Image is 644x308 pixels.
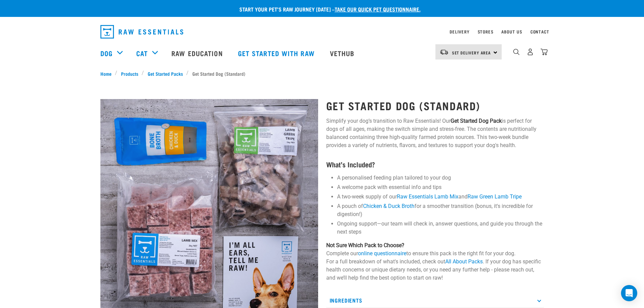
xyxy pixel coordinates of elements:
img: home-icon@2x.png [541,48,548,55]
li: A two-week supply of our and [337,193,544,201]
img: Raw Essentials Logo [100,25,183,39]
a: Raw Essentials Lamb Mix [397,193,458,200]
a: Dog [100,48,113,58]
a: All About Packs [445,258,483,265]
p: Simplify your dog’s transition to Raw Essentials! Our is perfect for dogs of all ages, making the... [326,117,544,149]
a: Raw Education [165,40,231,67]
img: home-icon-1@2x.png [513,49,520,55]
a: About Us [501,30,522,33]
h1: Get Started Dog (Standard) [326,99,544,112]
a: Chicken & Duck Broth [363,203,414,209]
a: Products [117,70,142,77]
li: A pouch of for a smoother transition (bonus, it's incredible for digestion!) [337,202,544,218]
a: Cat [136,48,148,58]
a: take our quick pet questionnaire. [335,7,421,10]
a: Get Started Packs [144,70,186,77]
span: Set Delivery Area [452,51,491,54]
img: van-moving.png [439,49,449,55]
a: Get started with Raw [231,40,323,67]
strong: What’s Included? [326,162,375,166]
a: Stores [478,30,494,33]
a: online questionnaire [358,250,406,257]
a: Delivery [450,30,469,33]
a: Home [100,70,115,77]
li: A welcome pack with essential info and tips [337,183,544,191]
img: user.png [527,48,534,55]
strong: Not Sure Which Pack to Choose? [326,242,404,248]
a: Contact [530,30,549,33]
nav: breadcrumbs [100,70,544,77]
li: A personalised feeding plan tailored to your dog [337,174,544,182]
div: Open Intercom Messenger [621,285,637,301]
li: Ongoing support—our team will check in, answer questions, and guide you through the next steps [337,220,544,236]
p: Ingredients [326,293,544,308]
a: Vethub [323,40,363,67]
a: Raw Green Lamb Tripe [468,193,522,200]
p: Complete our to ensure this pack is the right fit for your dog. For a full breakdown of what's in... [326,241,544,282]
strong: Get Started Dog Pack [451,118,502,124]
nav: dropdown navigation [95,22,549,41]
